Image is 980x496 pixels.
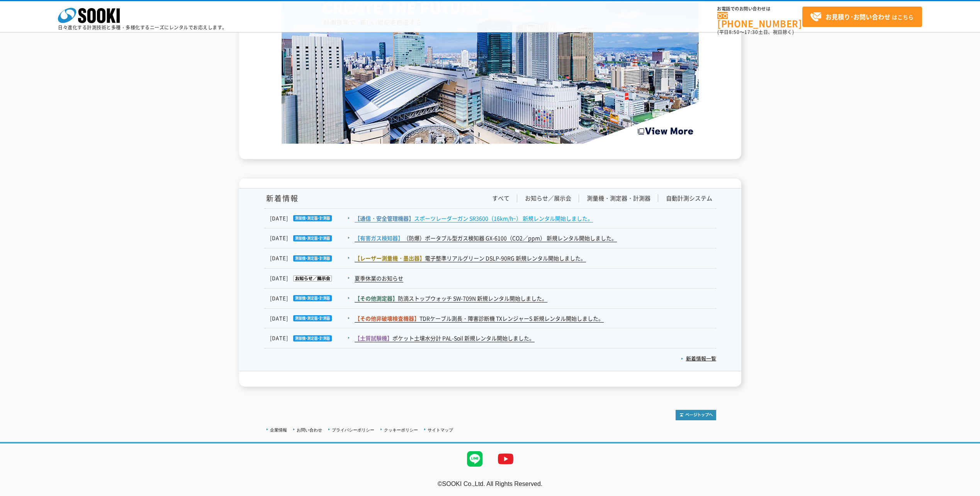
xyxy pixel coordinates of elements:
[355,234,617,242] a: 【有害ガス検知器】（防爆）ポータブル型ガス検知器 GX-6100（CO2／ppm） 新規レンタル開始しました。
[729,29,740,36] span: 8:50
[587,194,651,202] a: 測量機・測定器・計測器
[744,29,758,36] span: 17:30
[288,335,332,341] img: 測量機・測定器・計測器
[288,215,332,221] img: 測量機・測定器・計測器
[717,29,794,36] span: (平日 ～ 土日、祝日除く)
[270,274,354,282] dt: [DATE]
[270,294,354,302] dt: [DATE]
[355,334,535,342] a: 【土質試験機】ポケット土壌水分計 PAL-Soil 新規レンタル開始しました。
[355,314,420,322] span: 【その他非破壊検査機器】
[270,428,287,432] a: 企業情報
[58,25,227,30] p: 日々進化する計測技術と多種・多様化するニーズにレンタルでお応えします。
[666,194,712,202] a: 自動計測システム
[355,214,414,222] span: 【通信・安全管理機器】
[288,255,332,262] img: 測量機・測定器・計測器
[950,488,980,495] a: テストMail
[717,7,802,11] span: お電話でのお問い合わせは
[288,295,332,301] img: 測量機・測定器・計測器
[355,214,593,223] a: 【通信・安全管理機器】スポーツレーダーガン SR3600（16km/h~） 新規レンタル開始しました。
[681,355,716,362] a: 新着情報一覧
[288,235,332,241] img: 測量機・測定器・計測器
[676,410,716,420] img: トップページへ
[264,194,299,202] h1: 新着情報
[717,12,802,28] a: [PHONE_NUMBER]
[288,315,332,321] img: 測量機・測定器・計測器
[297,428,322,432] a: お問い合わせ
[270,314,354,323] dt: [DATE]
[459,443,490,474] img: LINE
[525,194,571,202] a: お知らせ／展示会
[288,275,332,282] img: お知らせ／展示会
[355,274,403,282] a: 夏季休業のお知らせ
[825,12,890,21] strong: お見積り･お問い合わせ
[270,234,354,242] dt: [DATE]
[355,314,604,323] a: 【その他非破壊検査機器】TDRケーブル測長・障害診断機 TXレンジャーS 新規レンタル開始しました。
[355,234,403,242] span: 【有害ガス検知器】
[355,294,547,302] a: 【その他測定器】防滴ストップウォッチ SW-709N 新規レンタル開始しました。
[332,428,374,432] a: プライバシーポリシー
[802,7,922,27] a: お見積り･お問い合わせはこちら
[355,254,425,262] span: 【レーザー測量機・墨出器】
[270,254,354,262] dt: [DATE]
[492,194,510,202] a: すべて
[355,334,392,342] span: 【土質試験機】
[355,294,398,302] span: 【その他測定器】
[270,214,354,223] dt: [DATE]
[270,334,354,342] dt: [DATE]
[384,428,418,432] a: クッキーポリシー
[282,136,699,143] a: Create the Future
[810,11,914,23] span: はこちら
[428,428,453,432] a: サイトマップ
[490,443,521,474] img: YouTube
[355,254,586,262] a: 【レーザー測量機・墨出器】電子整準リアルグリーン DSLP-90RG 新規レンタル開始しました。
